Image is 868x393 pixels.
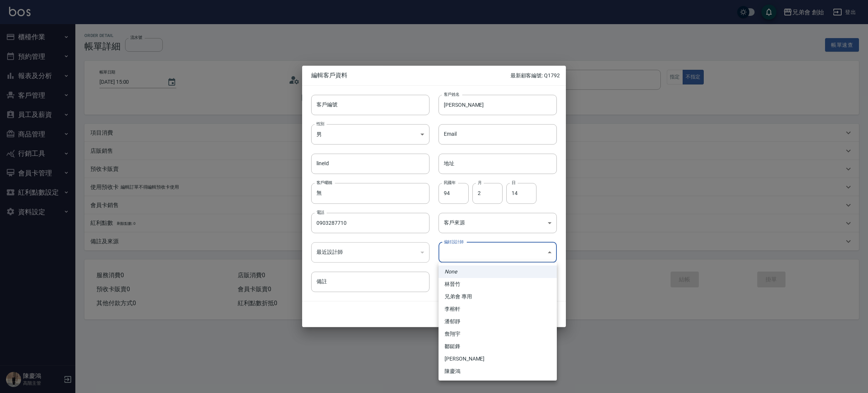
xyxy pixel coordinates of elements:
li: 陳慶鴻 [439,365,557,378]
li: 詹翔宇 [439,328,557,340]
li: 兄弟會 專用 [439,290,557,303]
li: 林晉竹 [439,278,557,290]
li: 潘郁靜 [439,315,557,328]
li: 李榕軒 [439,303,557,315]
li: 鄒鋌鋒 [439,340,557,353]
li: [PERSON_NAME] [439,353,557,365]
em: None [445,268,457,276]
